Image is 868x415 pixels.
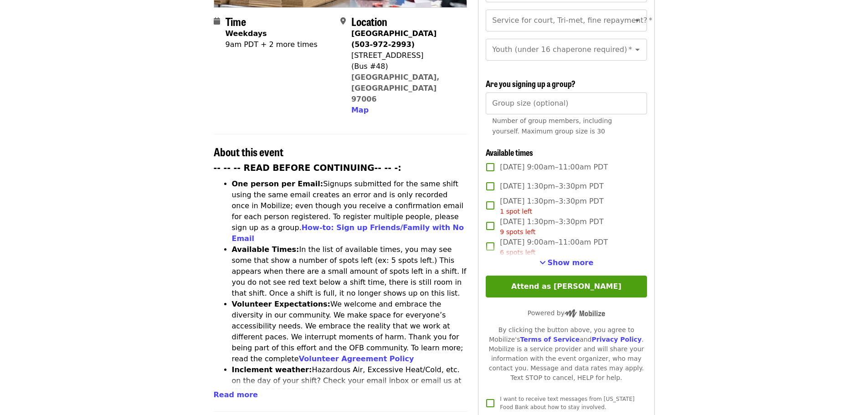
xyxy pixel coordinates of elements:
img: Powered by Mobilize [565,309,605,318]
button: Map [351,105,369,116]
button: Open [631,43,644,56]
span: Number of group members, including yourself. Maximum group size is 30 [492,117,612,135]
span: Are you signing up a group? [486,77,575,89]
span: Map [351,106,369,114]
strong: One person per Email: [232,179,324,188]
button: Attend as [PERSON_NAME] [486,276,647,297]
li: In the list of available times, you may see some that show a number of spots left (ex: 5 spots le... [232,244,467,299]
span: Powered by [528,309,605,317]
a: Volunteer Agreement Policy [299,354,414,363]
i: map-marker-alt icon [340,17,346,26]
span: Read more [214,390,258,399]
span: 1 spot left [500,208,532,215]
span: 6 spots left [500,249,535,256]
i: calendar icon [214,17,220,26]
strong: [GEOGRAPHIC_DATA] (503-972-2993) [351,29,437,49]
a: How-to: Sign up Friends/Family with No Email [232,223,464,243]
strong: Available Times: [232,245,299,254]
span: Time [226,13,246,29]
div: 9am PDT + 2 more times [226,39,318,50]
div: By clicking the button above, you agree to Mobilize's and . Mobilize is a service provider and wi... [486,325,647,383]
span: [DATE] 1:30pm–3:30pm PDT [500,216,603,237]
a: Privacy Policy [591,336,642,343]
button: Open [631,14,644,27]
span: [DATE] 1:30pm–3:30pm PDT [500,181,603,192]
span: [DATE] 9:00am–11:00am PDT [500,237,608,257]
li: We welcome and embrace the diversity in our community. We make space for everyone’s accessibility... [232,299,467,364]
button: Read more [214,389,258,400]
div: [STREET_ADDRESS] [351,50,460,61]
span: [DATE] 9:00am–11:00am PDT [500,162,608,173]
strong: -- -- -- READ BEFORE CONTINUING-- -- -: [214,163,401,173]
strong: Volunteer Expectations: [232,300,331,308]
span: [DATE] 1:30pm–3:30pm PDT [500,196,603,216]
div: (Bus #48) [351,61,460,72]
span: 9 spots left [500,228,535,236]
span: I want to receive text messages from [US_STATE] Food Bank about how to stay involved. [500,396,634,410]
strong: Weekdays [226,29,267,38]
a: Terms of Service [520,336,580,343]
input: [object Object] [486,92,647,114]
span: About this event [214,143,283,159]
span: Location [351,13,387,29]
strong: Inclement weather: [232,365,312,374]
span: Show more [548,258,594,267]
li: Signups submitted for the same shift using the same email creates an error and is only recorded o... [232,179,467,244]
span: Available times [486,146,533,158]
a: [GEOGRAPHIC_DATA], [GEOGRAPHIC_DATA] 97006 [351,73,440,103]
button: See more timeslots [539,257,594,268]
